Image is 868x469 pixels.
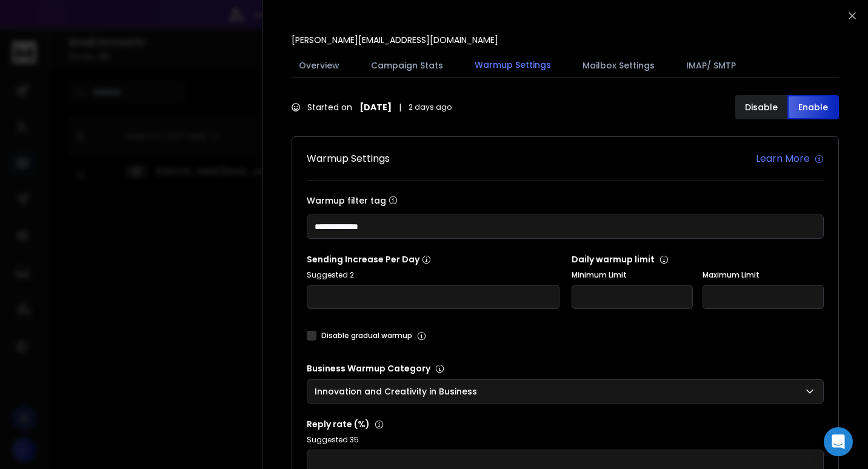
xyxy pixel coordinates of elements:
span: 2 days ago [409,102,452,112]
label: Warmup filter tag [307,196,824,205]
h1: Warmup Settings [307,151,390,166]
label: Maximum Limit [703,270,824,280]
p: Suggested 35 [307,435,824,445]
p: Sending Increase Per Day [307,253,559,265]
p: Reply rate (%) [307,418,824,430]
button: DisableEnable [735,95,839,119]
span: | [399,101,401,113]
p: Suggested 2 [307,270,559,280]
button: IMAP/ SMTP [679,52,743,79]
label: Minimum Limit [572,270,693,280]
label: Disable gradual warmup [321,331,412,341]
strong: [DATE] [359,101,392,113]
p: [PERSON_NAME][EMAIL_ADDRESS][DOMAIN_NAME] [292,34,498,46]
button: Overview [292,52,347,79]
button: Campaign Stats [364,52,450,79]
button: Warmup Settings [467,52,558,79]
button: Enable [787,95,840,119]
div: Started on [292,101,452,113]
div: Open Intercom Messenger [824,427,853,456]
button: Mailbox Settings [575,52,662,79]
button: Disable [735,95,787,119]
p: Innovation and Creativity in Business [315,385,482,397]
a: Learn More [756,151,824,166]
p: Business Warmup Category [307,362,824,374]
p: Daily warmup limit [572,253,824,265]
